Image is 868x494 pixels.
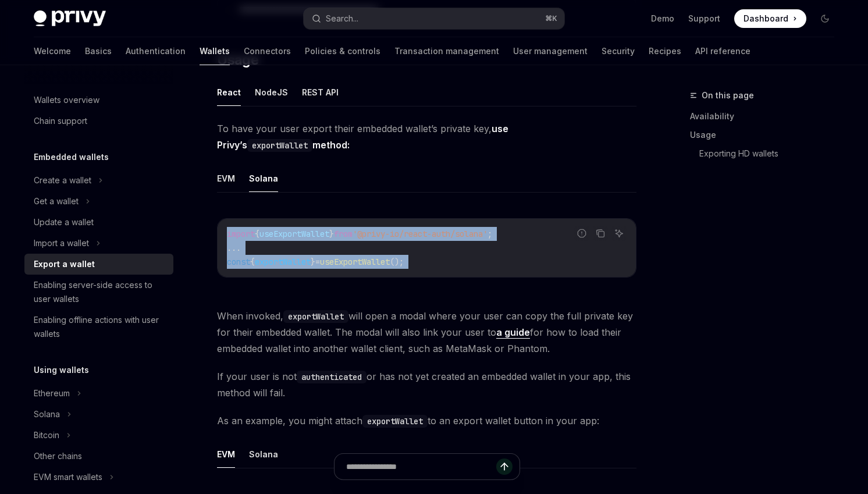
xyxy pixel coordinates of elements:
[217,120,636,153] span: To have your user export their embedded wallet’s private key,
[496,326,530,339] a: a guide
[311,257,315,267] span: }
[695,37,750,65] a: API reference
[34,363,89,377] h5: Using wallets
[690,107,844,126] a: Availability
[545,14,557,23] span: ⌘ K
[34,428,59,442] div: Bitcoin
[34,173,91,187] div: Create a wallet
[34,407,60,421] div: Solana
[85,37,112,65] a: Basics
[688,13,720,24] a: Support
[34,313,166,341] div: Enabling offline actions with user wallets
[34,114,87,128] div: Chain support
[200,37,230,65] a: Wallets
[249,165,278,192] button: Solana
[283,310,348,323] code: exportWallet
[362,415,428,428] code: exportWallet
[593,226,608,241] button: Copy the contents from the code block
[255,79,288,106] button: NodeJS
[304,8,564,29] button: Search...⌘K
[24,275,173,310] a: Enabling server-side access to user wallets
[34,386,70,400] div: Ethereum
[315,257,320,267] span: =
[34,150,109,164] h5: Embedded wallets
[702,88,754,102] span: On this page
[744,13,788,24] span: Dashboard
[699,144,844,163] a: Exporting HD wallets
[734,9,806,28] a: Dashboard
[24,111,173,132] a: Chain support
[816,9,834,28] button: Toggle dark mode
[651,13,674,24] a: Demo
[34,194,79,208] div: Get a wallet
[217,165,235,192] button: EVM
[611,226,627,241] button: Ask AI
[24,310,173,344] a: Enabling offline actions with user wallets
[255,229,259,239] span: {
[24,446,173,467] a: Other chains
[34,449,82,463] div: Other chains
[24,212,173,233] a: Update a wallet
[217,368,636,401] span: If your user is not or has not yet created an embedded wallet in your app, this method will fail.
[259,229,329,239] span: useExportWallet
[34,470,102,484] div: EVM smart wallets
[126,37,186,65] a: Authentication
[34,278,166,306] div: Enabling server-side access to user wallets
[217,413,636,429] span: As an example, you might attach to an export wallet button in your app:
[390,257,404,267] span: ();
[320,257,390,267] span: useExportWallet
[394,37,499,65] a: Transaction management
[34,236,89,250] div: Import a wallet
[496,459,513,475] button: Send message
[217,308,636,357] span: When invoked, will open a modal where your user can copy the full private key for their embedded ...
[250,257,255,267] span: {
[574,226,589,241] button: Report incorrect code
[690,126,844,144] a: Usage
[649,37,681,65] a: Recipes
[34,257,95,271] div: Export a wallet
[217,79,241,106] button: React
[513,37,588,65] a: User management
[602,37,635,65] a: Security
[24,254,173,275] a: Export a wallet
[488,229,492,239] span: ;
[353,229,488,239] span: '@privy-io/react-auth/solana'
[247,139,312,152] code: exportWallet
[217,123,508,151] strong: use Privy’s method:
[24,90,173,111] a: Wallets overview
[244,37,291,65] a: Connectors
[34,37,71,65] a: Welcome
[334,229,353,239] span: from
[217,440,235,468] button: EVM
[302,79,339,106] button: REST API
[305,37,380,65] a: Policies & controls
[249,440,278,468] button: Solana
[329,229,334,239] span: }
[326,12,358,26] div: Search...
[34,10,106,27] img: dark logo
[255,257,311,267] span: exportWallet
[34,215,94,229] div: Update a wallet
[297,371,367,383] code: authenticated
[227,229,255,239] span: import
[34,93,99,107] div: Wallets overview
[227,243,241,253] span: ...
[227,257,250,267] span: const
